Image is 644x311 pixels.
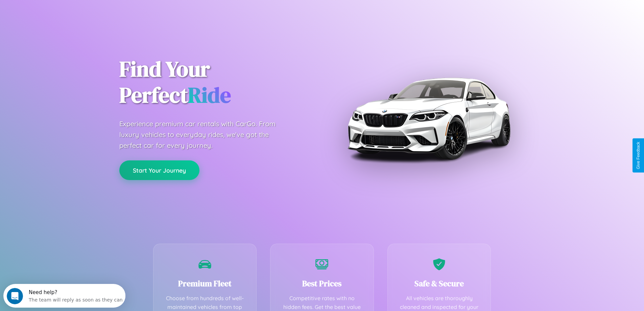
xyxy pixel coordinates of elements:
div: Give Feedback [636,142,641,169]
button: Start Your Journey [119,160,199,180]
h1: Find Your Perfect [119,56,312,108]
div: The team will reply as soon as they can [25,11,119,18]
span: Ride [188,80,231,110]
iframe: Intercom live chat [7,288,23,304]
h3: Safe & Secure [398,278,481,289]
div: Open Intercom Messenger [3,3,126,21]
iframe: Intercom live chat discovery launcher [3,284,125,308]
h3: Best Prices [281,278,363,289]
img: Premium BMW car rental vehicle [344,34,513,203]
h3: Premium Fleet [164,278,246,289]
p: Experience premium car rentals with CarGo. From luxury vehicles to everyday rides, we've got the ... [119,118,288,151]
div: Need help? [25,6,119,11]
